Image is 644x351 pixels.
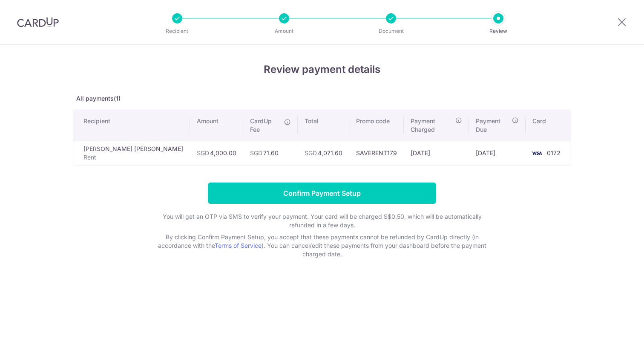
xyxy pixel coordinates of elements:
[17,17,59,27] img: CardUp
[190,141,243,165] td: 4,000.00
[83,153,183,162] p: Rent
[146,27,209,35] p: Recipient
[253,27,316,35] p: Amount
[476,117,509,134] span: Payment Due
[305,149,317,157] span: SGD
[250,117,280,134] span: CardUp Fee
[73,110,190,141] th: Recipient
[411,117,453,134] span: Payment Charged
[298,141,349,165] td: 4,071.60
[215,242,262,249] a: Terms of Service
[298,110,349,141] th: Total
[349,110,404,141] th: Promo code
[152,212,492,229] p: You will get an OTP via SMS to verify your payment. Your card will be charged S$0.50, which will ...
[250,149,262,157] span: SGD
[589,325,635,347] iframe: Opens a widget where you can find more information
[152,233,492,258] p: By clicking Confirm Payment Setup, you accept that these payments cannot be refunded by CardUp di...
[197,149,209,157] span: SGD
[208,183,436,204] input: Confirm Payment Setup
[349,141,404,165] td: SAVERENT179
[359,27,423,35] p: Document
[469,141,526,165] td: [DATE]
[467,27,530,35] p: Review
[404,141,469,165] td: [DATE]
[547,149,561,157] span: 0172
[528,148,545,158] img: <span class="translation_missing" title="translation missing: en.account_steps.new_confirm_form.b...
[73,62,571,77] h4: Review payment details
[73,141,190,165] td: [PERSON_NAME] [PERSON_NAME]
[243,141,298,165] td: 71.60
[190,110,243,141] th: Amount
[526,110,571,141] th: Card
[73,94,571,103] p: All payments(1)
